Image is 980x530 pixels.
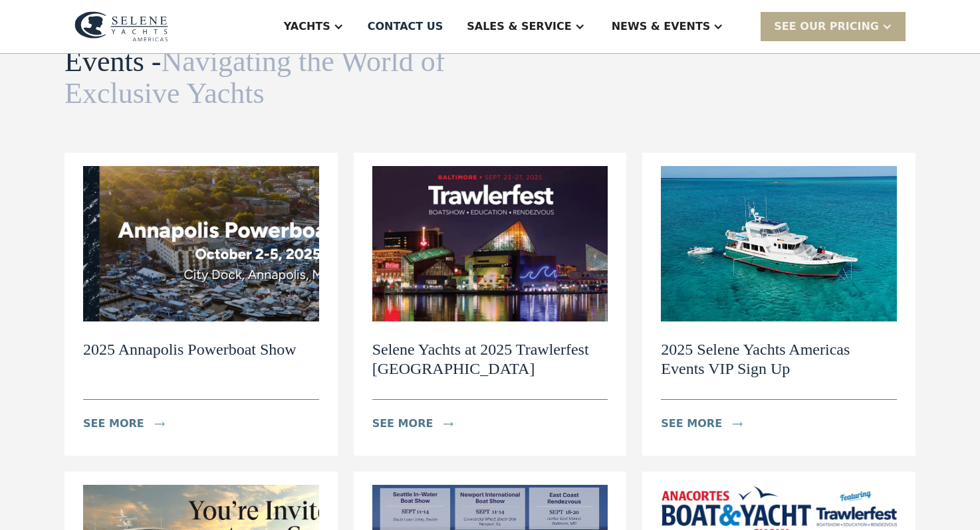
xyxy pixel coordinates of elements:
div: SEE Our Pricing [774,19,879,35]
a: 2025 Annapolis Powerboat Showsee moreicon [64,153,338,456]
div: see more [661,416,722,432]
span: Navigating the World of Exclusive Yachts [64,45,445,110]
a: 2025 Selene Yachts Americas Events VIP Sign Upsee moreicon [642,153,916,456]
img: icon [733,422,743,426]
div: Yachts [284,19,330,35]
h2: Selene Yachts at 2025 Trawlerfest [GEOGRAPHIC_DATA] [372,340,608,379]
img: icon [155,422,165,426]
h1: Events - [64,46,449,110]
div: see more [83,416,144,432]
div: News & EVENTS [612,19,711,35]
h2: 2025 Annapolis Powerboat Show [83,340,297,359]
img: logo [74,11,168,42]
a: Selene Yachts at 2025 Trawlerfest [GEOGRAPHIC_DATA]see moreicon [354,153,627,456]
div: SEE Our Pricing [761,12,906,41]
div: Contact US [368,19,443,35]
img: icon [443,422,453,426]
div: see more [372,416,433,432]
h2: 2025 Selene Yachts Americas Events VIP Sign Up [661,340,897,379]
div: Sales & Service [467,19,571,35]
